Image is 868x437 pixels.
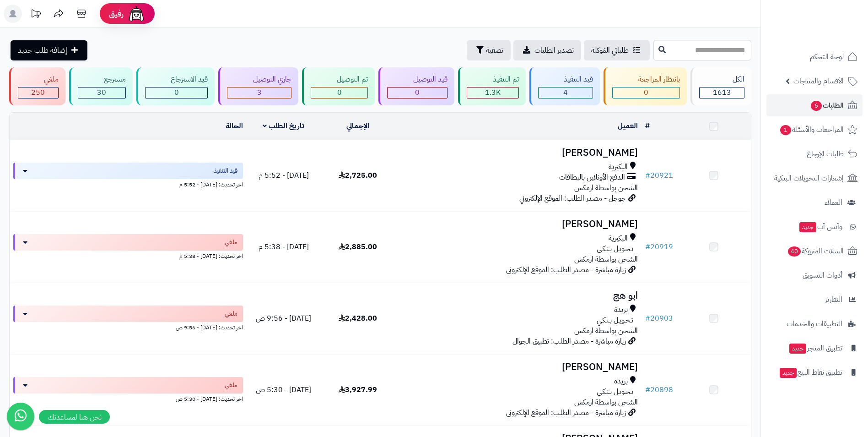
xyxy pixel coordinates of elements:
div: 30 [78,87,125,98]
div: قيد الاسترجاع [145,74,208,85]
span: # [645,313,650,324]
div: 0 [613,87,679,98]
a: المراجعات والأسئلة1 [766,119,863,141]
div: 0 [311,87,367,98]
span: 2,428.00 [339,313,377,324]
span: 40 [788,246,801,257]
div: 4 [539,87,593,98]
a: تم التوصيل 0 [300,67,377,105]
span: تصفية [486,45,503,56]
span: 0 [644,87,648,98]
span: # [645,384,650,395]
span: 0 [337,87,342,98]
span: إشعارات التحويلات البنكية [774,172,844,185]
span: الشحن بواسطة ارمكس [574,254,638,265]
div: اخر تحديث: [DATE] - 5:38 م [13,251,243,260]
a: قيد التوصيل 0 [377,67,456,105]
a: العملاء [766,191,863,213]
a: قيد الاسترجاع 0 [135,67,217,105]
a: لوحة التحكم [766,46,863,68]
span: 3,927.99 [339,384,377,395]
a: # [645,120,650,131]
span: طلبات الإرجاع [807,147,844,160]
span: زيارة مباشرة - مصدر الطلب: الموقع الإلكتروني [506,407,626,418]
span: زيارة مباشرة - مصدر الطلب: تطبيق الجوال [512,336,626,347]
a: #20921 [645,170,673,181]
span: تصدير الطلبات [534,45,574,56]
a: أدوات التسويق [766,264,863,286]
a: الكل1613 [689,67,753,105]
a: التطبيقات والخدمات [766,313,863,335]
a: الطلبات6 [766,94,863,116]
span: 2,885.00 [339,241,377,252]
span: الدفع الأونلاين بالبطاقات [559,172,625,183]
a: طلباتي المُوكلة [584,40,650,60]
span: 3 [257,87,262,98]
span: لوحة التحكم [810,50,844,63]
a: الإجمالي [346,120,369,131]
a: تم التنفيذ 1.3K [456,67,528,105]
div: ملغي [18,74,59,85]
div: 250 [18,87,58,98]
a: قيد التنفيذ 4 [528,67,602,105]
h3: [PERSON_NAME] [399,362,638,372]
span: [DATE] - 9:56 ص [256,313,311,324]
span: أدوات التسويق [803,269,842,282]
a: جاري التوصيل 3 [216,67,300,105]
span: المراجعات والأسئلة [779,123,844,136]
span: جديد [799,222,816,232]
span: جديد [789,344,806,354]
span: ملغي [225,309,237,318]
span: 6 [811,101,822,111]
div: اخر تحديث: [DATE] - 9:56 ص [13,322,243,332]
span: الطلبات [810,99,844,112]
a: تطبيق المتجرجديد [766,337,863,359]
span: تـحـويـل بـنـكـي [597,315,633,326]
span: [DATE] - 5:52 م [259,170,309,181]
a: #20919 [645,241,673,252]
h3: ابو هج [399,290,638,301]
span: 1 [780,125,791,135]
span: # [645,241,650,252]
span: 0 [174,87,179,98]
span: [DATE] - 5:30 ص [256,384,311,395]
div: 0 [388,87,447,98]
span: 2,725.00 [339,170,377,181]
button: تصفية [467,40,511,60]
a: إضافة طلب جديد [11,40,87,60]
img: logo-2.png [806,24,859,44]
img: ai-face.png [127,5,146,23]
span: زيارة مباشرة - مصدر الطلب: الموقع الإلكتروني [506,264,626,275]
span: جوجل - مصدر الطلب: الموقع الإلكتروني [519,193,626,204]
span: طلباتي المُوكلة [591,45,629,56]
span: السلات المتروكة [787,245,844,257]
span: البكيرية [609,162,628,172]
span: 4 [563,87,568,98]
a: السلات المتروكة40 [766,240,863,262]
h3: [PERSON_NAME] [399,219,638,229]
span: التطبيقات والخدمات [787,317,842,330]
div: قيد التنفيذ [538,74,593,85]
div: 0 [146,87,208,98]
a: التقارير [766,289,863,311]
div: بانتظار المراجعة [612,74,680,85]
a: بانتظار المراجعة 0 [602,67,689,105]
span: بريدة [614,376,628,387]
a: ملغي 250 [7,67,67,105]
span: 30 [97,87,106,98]
a: #20898 [645,384,673,395]
div: 3 [227,87,291,98]
div: تم التنفيذ [467,74,519,85]
span: رفيق [109,8,124,19]
span: وآتس آب [798,220,842,233]
span: إضافة طلب جديد [18,45,67,56]
span: التقارير [825,293,842,306]
span: ملغي [225,381,237,390]
div: اخر تحديث: [DATE] - 5:52 م [13,179,243,189]
a: تاريخ الطلب [263,120,304,131]
a: تصدير الطلبات [513,40,581,60]
span: # [645,170,650,181]
a: طلبات الإرجاع [766,143,863,165]
a: #20903 [645,313,673,324]
div: جاري التوصيل [227,74,291,85]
